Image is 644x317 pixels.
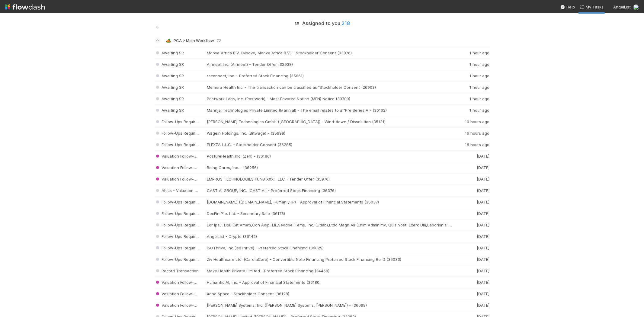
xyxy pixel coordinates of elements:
[207,211,453,216] div: DecFin Pte. Ltd. - Secondary Sale (36178)
[342,20,350,26] span: 218
[155,96,184,101] span: Awaiting SR
[217,38,222,43] span: 72
[453,177,490,182] div: [DATE]
[453,257,490,262] div: [DATE]
[155,119,200,124] span: Follow-Ups Required
[207,234,453,239] div: AngelList - Crypto (36142)
[155,85,184,90] span: Awaiting SR
[155,131,200,136] span: Follow-Ups Required
[453,245,490,251] div: [DATE]
[174,38,214,43] span: PCA > Main Workflow
[207,96,453,101] div: Postwork Labs, Inc. (Postwork) - Most Favored Nation (MFN) Notice (33709)
[453,211,490,216] div: [DATE]
[155,108,184,113] span: Awaiting SR
[207,303,453,308] div: [PERSON_NAME] Systems, Inc. ([PERSON_NAME] Systems, [PERSON_NAME]) - (36099)
[155,280,219,285] span: Valuation Follow-Ups Required
[453,200,490,205] div: [DATE]
[453,131,490,136] div: 16 hours ago
[453,50,490,56] div: 1 hour ago
[207,154,453,159] div: PostureHealth Inc. (Zen) - (36186)
[155,50,184,55] span: Awaiting SR
[453,154,490,159] div: [DATE]
[155,142,200,147] span: Follow-Ups Required
[580,5,604,9] span: My Tasks
[207,62,453,67] div: Airmeet Inc. (Airmeet) - Tender Offer (32938)
[453,188,490,193] div: [DATE]
[155,177,219,181] span: Valuation Follow-Ups Required
[155,188,209,193] span: Altius - Valuation Update
[155,245,200,250] span: Follow-Ups Required
[155,223,200,227] span: Follow-Ups Required
[633,4,639,10] img: avatar_5106bb14-94e9-4897-80de-6ae81081f36d.png
[5,2,45,12] img: logo-inverted-e16ddd16eac7371096b0.svg
[155,268,199,273] span: Record Transaction
[453,280,490,285] div: [DATE]
[166,38,171,43] span: 🏕️
[580,4,604,10] a: My Tasks
[207,200,453,205] div: [DOMAIN_NAME] ([DOMAIN_NAME], HumanlyHR) - Approval of Financial Statements (36037)
[155,154,219,158] span: Valuation Follow-Ups Required
[453,165,490,170] div: [DATE]
[560,4,575,10] div: Help
[207,188,453,193] div: CAST AI GROUP, INC. (CAST AI) - Preferred Stock Financing (36376)
[207,131,453,136] div: Wagein Holdings, Inc. (Bitwage) - (35999)
[453,96,490,101] div: 1 hour ago
[207,223,453,228] div: Lor Ipsu, Dol. (Sit Amet),Con Adip, Eli.,Seddoei Temp, Inc. (Utlab),Etdo Magn Ali (Enim Adminimv,...
[207,85,453,90] div: Memora Health Inc. - The transaction can be classified as "Stockholder Consent (26903)
[155,303,219,308] span: Valuation Follow-Ups Required
[453,303,490,308] div: [DATE]
[207,257,453,262] div: Ziv Healthcare Ltd. (CardiaCare) - Convertible Note Financing Preferred Stock Financing Re-D (36033)
[453,119,490,124] div: 10 hours ago
[207,73,453,78] div: reconnect, inc. - Preferred Stock Financing (35661)
[303,21,350,27] h5: Assigned to you
[207,245,453,251] div: ISOThrive, Inc (IsoThrive) - Preferred Stock Financing (36029)
[155,73,184,78] span: Awaiting SR
[155,234,200,239] span: Follow-Ups Required
[155,211,200,216] span: Follow-Ups Required
[207,165,453,170] div: Being Cares, Inc. - (36256)
[453,142,490,147] div: 16 hours ago
[207,280,453,285] div: Humantic AI, Inc. - Approval of Financial Statements (36180)
[155,291,219,296] span: Valuation Follow-Ups Required
[155,62,184,67] span: Awaiting SR
[207,119,453,124] div: [PERSON_NAME] Technologies GmbH ([GEOGRAPHIC_DATA]) - Wind-down / Dissolution (35131)
[453,108,490,113] div: 1 hour ago
[155,165,219,170] span: Valuation Follow-Ups Required
[453,223,490,228] div: [DATE]
[155,200,200,204] span: Follow-Ups Required
[453,291,490,296] div: [DATE]
[453,85,490,90] div: 1 hour ago
[207,177,453,182] div: EMPROS TECHNOLOGIES FUND XXXII, LLC - Tender Offer (35970)
[453,268,490,274] div: [DATE]
[207,50,453,56] div: Moove Africa B.V. (Moove, Moove Africa B.V.) - Stockholder Consent (33076)
[207,291,453,296] div: Xona Space - Stockholder Consent (36128)
[155,257,200,262] span: Follow-Ups Required
[613,5,631,9] span: AngelList
[207,268,453,274] div: Mave Health Private Limited - Preferred Stock Financing (34459)
[453,62,490,67] div: 1 hour ago
[453,234,490,239] div: [DATE]
[453,73,490,78] div: 1 hour ago
[207,142,453,147] div: FLEXZA L.L.C. - Stockholder Consent (36285)
[207,108,453,113] div: Mannjal Technologies Private Limited (Mannjal) - The email relates to a "Pre Series A - (30162)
